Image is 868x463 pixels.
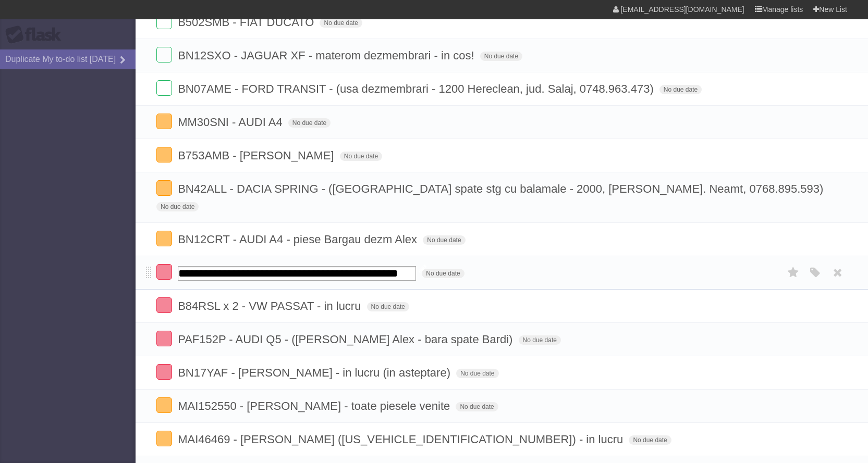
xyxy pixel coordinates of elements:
[288,118,331,128] span: No due date
[178,82,656,95] span: BN07AME - FORD TRANSIT - (usa dezmembrari - 1200 Hereclean, jud. Salaj, 0748.963.473)
[156,431,172,446] label: Done
[156,297,172,313] label: Done
[156,14,172,29] label: Done
[629,435,671,445] span: No due date
[784,264,803,281] label: Star task
[156,264,172,280] label: Done
[340,152,382,161] span: No due date
[178,16,316,29] span: B502SMB - FIAT DUCATO
[519,335,561,345] span: No due date
[178,149,337,162] span: B753AMB - [PERSON_NAME]
[156,47,172,62] label: Done
[156,114,172,129] label: Done
[423,235,465,245] span: No due date
[178,233,420,246] span: BN12CRT - AUDI A4 - piese Bargau dezm Alex
[456,402,498,411] span: No due date
[456,369,498,378] span: No due date
[178,182,826,195] span: BN42ALL - DACIA SPRING - ([GEOGRAPHIC_DATA] spate stg cu balamale - 2000, [PERSON_NAME]. Neamt, 0...
[178,366,453,379] span: BN17YAF - [PERSON_NAME] - in lucru (in asteptare)
[480,52,522,61] span: No due date
[178,433,626,446] span: MAI46469 - [PERSON_NAME] ([US_VEHICLE_IDENTIFICATION_NUMBER]) - in lucru
[422,269,464,278] span: No due date
[178,49,476,62] span: BN12SXO - JAGUAR XF - materom dezmembrari - in cos!
[367,302,409,311] span: No due date
[178,333,515,346] span: PAF152P - AUDI Q5 - ([PERSON_NAME] Alex - bara spate Bardi)
[156,231,172,246] label: Done
[5,26,68,44] div: Flask
[178,299,363,312] span: B84RSL x 2 - VW PASSAT - in lucru
[178,399,453,412] span: MAI152550 - [PERSON_NAME] - toate piesele venite
[156,80,172,96] label: Done
[659,85,702,94] span: No due date
[156,397,172,413] label: Done
[156,202,199,211] span: No due date
[156,331,172,346] label: Done
[156,180,172,196] label: Done
[156,364,172,380] label: Done
[178,116,285,129] span: MM30SNI - AUDI A4
[320,18,362,28] span: No due date
[156,147,172,162] label: Done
